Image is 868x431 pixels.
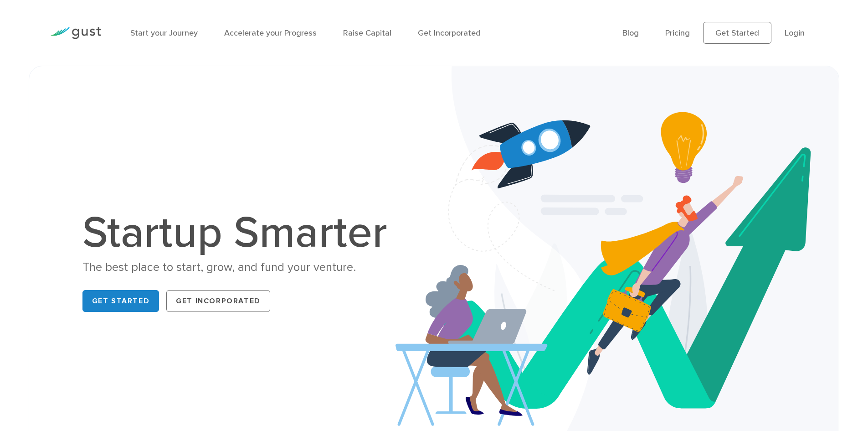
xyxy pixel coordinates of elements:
h1: Startup Smarter [82,211,397,255]
a: Get Incorporated [418,28,481,38]
a: Pricing [665,28,690,38]
a: Get Incorporated [166,290,270,312]
a: Start your Journey [130,28,198,38]
a: Accelerate your Progress [224,28,317,38]
div: The best place to start, grow, and fund your venture. [82,260,397,275]
a: Raise Capital [343,28,391,38]
a: Login [785,28,805,38]
a: Get Started [82,290,159,312]
a: Get Started [703,22,771,44]
img: Gust Logo [50,27,101,39]
a: Blog [622,28,639,38]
